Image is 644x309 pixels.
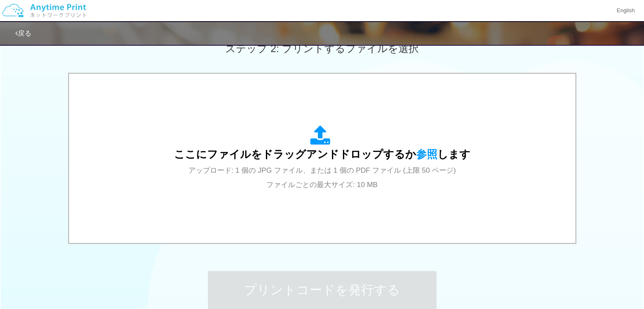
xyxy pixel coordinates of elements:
[15,30,31,37] a: 戻る
[416,148,437,160] span: 参照
[188,166,456,189] span: アップロード: 1 個の JPG ファイル、または 1 個の PDF ファイル (上限 50 ページ) ファイルごとの最大サイズ: 10 MB
[174,148,470,160] span: ここにファイルをドラッグアンドドロップするか します
[225,43,418,54] span: ステップ 2: プリントするファイルを選択
[208,271,437,309] button: プリントコードを発行する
